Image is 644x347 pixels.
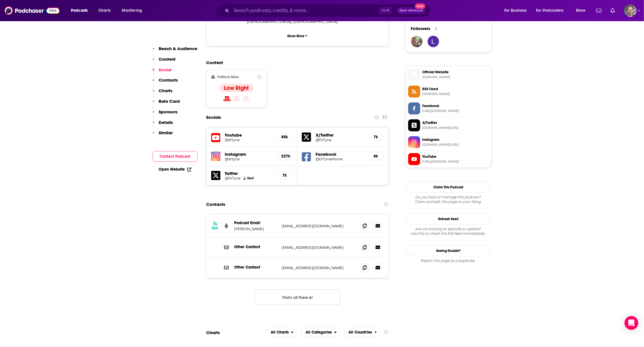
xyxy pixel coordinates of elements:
[221,4,436,17] div: Search podcasts, credits, & more...
[95,6,114,15] a: Charts
[159,46,198,51] p: Reach & Audience
[225,151,272,157] h5: Instagram
[118,6,149,15] button: open menu
[159,56,176,62] p: Content
[406,245,491,256] a: Seeing Double?
[399,9,423,12] span: Open Advanced
[153,67,172,78] button: Social
[153,120,173,130] button: Details
[159,77,178,83] p: Contacts
[316,138,363,142] h5: @DrTyna
[608,6,617,15] a: Show notifications dropdown
[408,153,489,165] a: YouTube[URL][DOMAIN_NAME]
[422,70,489,75] span: Official Website
[206,199,226,210] h2: Contacts
[153,130,173,141] button: Similar
[266,328,297,337] button: open menu
[406,195,491,204] div: Claim and edit this page to your liking.
[211,31,384,41] button: Show More
[206,112,221,123] h2: Socials
[159,109,178,115] p: Sponsors
[225,138,272,142] a: @drtyna
[281,154,288,159] h5: 227k
[415,3,425,9] span: New
[349,330,372,334] span: All Countries
[625,316,638,330] div: Open Intercom Messenger
[372,154,379,159] h5: 6k
[428,36,439,47] a: lorishaffer64
[316,151,363,157] h5: Facebook
[422,109,489,113] span: https://www.facebook.com/DrTynaMoore
[247,176,254,180] span: Host
[306,330,332,334] span: All Categories
[533,6,572,15] button: open menu
[266,328,297,337] h2: Platforms
[225,171,272,176] h5: Twitter
[159,130,173,135] p: Similar
[316,132,363,138] h5: X/Twitter
[234,265,277,270] p: Other Contact
[243,177,246,180] img: Dr. Tyna Moore
[234,245,277,249] p: Other Contact
[225,157,272,161] h5: @drtyna
[379,7,392,14] span: Ctrl K
[411,26,430,31] span: Followers
[411,36,422,47] img: mamahums
[422,143,489,147] span: instagram.com/drtyna
[231,6,379,15] input: Search podcasts, credits, & more...
[225,132,272,138] h5: Youtube
[159,67,172,72] p: Social
[153,88,173,98] button: Charts
[159,88,173,93] p: Charts
[98,7,111,15] span: Charts
[408,69,489,81] a: Official Website[DOMAIN_NAME]
[5,5,59,16] img: Podchaser - Follow, Share and Rate Podcasts
[408,119,489,131] a: X/Twitter[DOMAIN_NAME][URL]
[254,289,340,305] button: Nothing here.
[247,18,292,25] span: ,
[408,136,489,148] a: Instagram[DOMAIN_NAME][URL]
[153,98,180,109] button: Rate Card
[406,259,491,263] div: Report this page as a duplicate.
[153,151,198,162] button: Contact Podcast
[153,109,178,120] button: Sponsors
[422,159,489,164] span: https://www.youtube.com/@drtyna
[271,330,289,334] span: All Charts
[572,6,593,15] button: open menu
[224,84,249,92] h4: Low Right
[406,195,491,200] span: Do you host or manage this podcast?
[408,86,489,98] a: RSS Feed[DOMAIN_NAME]
[344,328,381,337] button: open menu
[293,19,338,24] span: [DEMOGRAPHIC_DATA]
[594,6,604,15] a: Show notifications dropdown
[316,157,363,161] a: @DrTynaMoore
[422,120,489,125] span: X/Twitter
[206,330,220,335] h2: Charts
[372,135,379,139] h5: 7k
[71,7,88,15] span: Podcasts
[344,328,381,337] h2: Countries
[217,75,239,79] h2: Political Skew
[301,328,340,337] h2: Categories
[624,4,637,17] span: Logged in as kwerderman
[422,126,489,130] span: twitter.com/DrTyna
[247,19,291,24] span: [DEMOGRAPHIC_DATA]
[422,137,489,142] span: Instagram
[67,6,95,15] button: open menu
[536,7,564,15] span: For Podcasters
[435,26,437,31] div: 2
[624,4,637,17] img: User Profile
[406,182,491,193] button: Claim This Podcast
[301,328,340,337] button: open menu
[159,120,173,125] p: Details
[422,86,489,92] span: RSS Feed
[504,7,527,15] span: For Business
[282,245,356,250] p: [EMAIL_ADDRESS][DOMAIN_NAME]
[624,4,637,17] button: Show profile menu
[234,220,277,225] p: Podcast Email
